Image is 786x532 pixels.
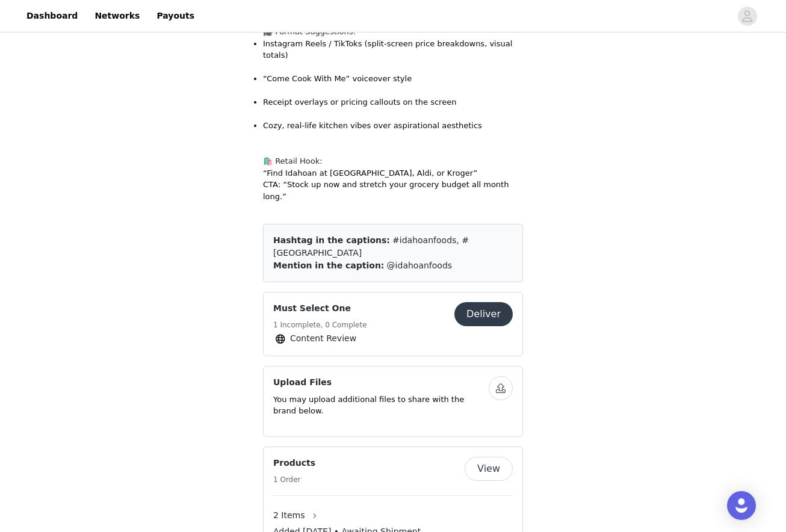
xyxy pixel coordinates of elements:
[263,167,523,203] p: “Find Idahoan at [GEOGRAPHIC_DATA], Aldi, or Kroger” CTA: “Stock up now and stretch your grocery ...
[263,155,523,167] h3: 🛍️ Retail Hook:
[273,509,305,522] span: 2 Items
[465,457,513,481] button: View
[273,394,489,417] p: You may upload additional files to share with the brand below.
[273,376,489,389] h4: Upload Files
[273,474,315,485] h5: 1 Order
[19,2,85,29] a: Dashboard
[454,302,513,326] button: Deliver
[149,2,202,29] a: Payouts
[290,332,356,345] span: Content Review
[273,320,367,330] h5: 1 Incomplete, 0 Complete
[741,7,753,26] div: avatar
[263,73,523,96] p: “Come Cook With Me” voiceover style
[87,2,147,29] a: Networks
[273,302,367,315] h4: Must Select One
[727,491,756,520] div: Open Intercom Messenger
[273,235,469,258] span: #idahoanfoods, #[GEOGRAPHIC_DATA]
[263,96,523,120] p: Receipt overlays or pricing callouts on the screen
[273,235,390,245] span: Hashtag in the captions:
[273,457,315,469] h4: Products
[273,261,384,270] span: Mention in the caption:
[263,120,523,143] p: Cozy, real-life kitchen vibes over aspirational aesthetics
[263,38,523,73] p: Instagram Reels / TikToks (split-screen price breakdowns, visual totals)
[263,292,523,356] div: Must Select One
[387,261,453,270] span: @idahoanfoods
